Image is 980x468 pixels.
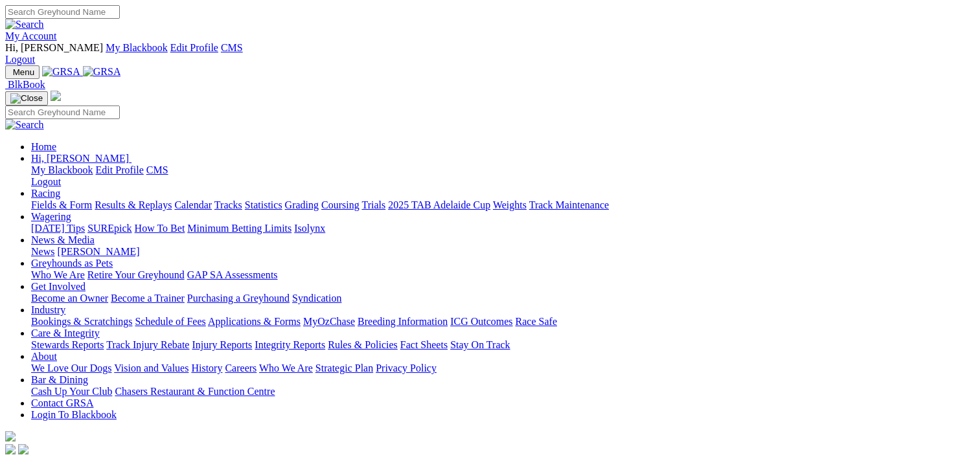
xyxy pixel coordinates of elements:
[31,339,104,350] a: Stewards Reports
[5,5,120,19] input: Search
[31,234,95,245] a: News & Media
[135,316,205,327] a: Schedule of Fees
[87,223,131,234] a: SUREpick
[31,164,93,175] a: My Blackbook
[214,199,242,210] a: Tracks
[192,339,252,350] a: Injury Reports
[328,339,398,350] a: Rules & Policies
[31,351,57,362] a: About
[31,328,100,339] a: Care & Integrity
[42,66,80,78] img: GRSA
[5,30,57,41] a: My Account
[303,316,355,327] a: MyOzChase
[315,362,373,373] a: Strategic Plan
[83,66,121,78] img: GRSA
[31,188,60,199] a: Racing
[5,91,48,106] button: Toggle navigation
[187,223,291,234] a: Minimum Betting Limits
[400,339,448,350] a: Fact Sheets
[221,42,243,53] a: CMS
[31,316,975,328] div: Industry
[31,164,975,188] div: Hi, [PERSON_NAME]
[31,362,111,373] a: We Love Our Dogs
[51,91,61,101] img: logo-grsa-white.png
[5,431,16,441] img: logo-grsa-white.png
[31,199,92,210] a: Fields & Form
[57,246,139,257] a: [PERSON_NAME]
[96,164,144,175] a: Edit Profile
[114,362,188,373] a: Vision and Values
[31,246,54,257] a: News
[31,153,129,164] span: Hi, [PERSON_NAME]
[106,339,189,350] a: Track Injury Rebate
[191,362,222,373] a: History
[31,211,71,222] a: Wagering
[5,42,975,65] div: My Account
[208,316,301,327] a: Applications & Forms
[388,199,490,210] a: 2025 TAB Adelaide Cup
[255,339,325,350] a: Integrity Reports
[376,362,437,373] a: Privacy Policy
[361,199,385,210] a: Trials
[292,293,341,304] a: Syndication
[8,79,45,90] span: BlkBook
[5,79,45,90] a: BlkBook
[31,386,112,397] a: Cash Up Your Club
[31,223,85,234] a: [DATE] Tips
[31,176,61,187] a: Logout
[5,119,44,131] img: Search
[225,362,256,373] a: Careers
[106,42,168,53] a: My Blackbook
[31,258,113,269] a: Greyhounds as Pets
[115,386,275,397] a: Chasers Restaurant & Function Centre
[31,304,65,315] a: Industry
[31,316,132,327] a: Bookings & Scratchings
[31,223,975,234] div: Wagering
[5,19,44,30] img: Search
[515,316,556,327] a: Race Safe
[31,153,131,164] a: Hi, [PERSON_NAME]
[450,316,512,327] a: ICG Outcomes
[87,269,185,280] a: Retire Your Greyhound
[493,199,527,210] a: Weights
[31,293,108,304] a: Become an Owner
[321,199,359,210] a: Coursing
[259,362,313,373] a: Who We Are
[358,316,448,327] a: Breeding Information
[450,339,510,350] a: Stay On Track
[95,199,172,210] a: Results & Replays
[31,141,56,152] a: Home
[187,293,290,304] a: Purchasing a Greyhound
[31,281,85,292] a: Get Involved
[31,386,975,397] div: Bar & Dining
[5,444,16,454] img: facebook.svg
[10,93,43,104] img: Close
[31,199,975,211] div: Racing
[31,293,975,304] div: Get Involved
[13,67,34,77] span: Menu
[170,42,218,53] a: Edit Profile
[31,269,975,281] div: Greyhounds as Pets
[31,409,117,420] a: Login To Blackbook
[187,269,278,280] a: GAP SA Assessments
[529,199,609,210] a: Track Maintenance
[31,269,85,280] a: Who We Are
[31,397,93,408] a: Contact GRSA
[31,374,88,385] a: Bar & Dining
[294,223,325,234] a: Isolynx
[18,444,28,454] img: twitter.svg
[5,106,120,119] input: Search
[174,199,212,210] a: Calendar
[5,42,103,53] span: Hi, [PERSON_NAME]
[31,362,975,374] div: About
[31,246,975,258] div: News & Media
[135,223,185,234] a: How To Bet
[285,199,319,210] a: Grading
[245,199,282,210] a: Statistics
[31,339,975,351] div: Care & Integrity
[5,54,35,65] a: Logout
[111,293,185,304] a: Become a Trainer
[146,164,168,175] a: CMS
[5,65,40,79] button: Toggle navigation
